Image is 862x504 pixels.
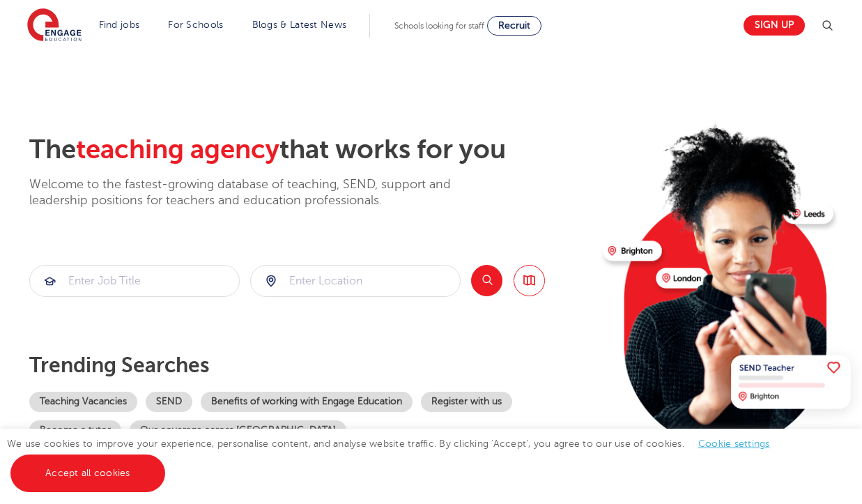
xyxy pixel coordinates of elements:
[250,265,461,297] div: Submit
[487,16,541,36] a: Recruit
[146,392,192,412] a: SEND
[29,353,592,378] p: Trending searches
[29,392,137,412] a: Teaching Vacancies
[99,20,140,30] a: Find jobs
[30,266,239,296] input: Submit
[252,20,347,30] a: Blogs & Latest News
[10,455,165,492] a: Accept all cookies
[7,438,784,478] span: We use cookies to improve your experience, personalise content, and analyse website traffic. By c...
[744,15,805,36] a: Sign up
[421,392,512,412] a: Register with us
[201,392,413,412] a: Benefits of working with Engage Education
[27,8,82,43] img: Engage Education
[471,265,502,296] button: Search
[29,420,121,441] a: Become a tutor
[29,265,240,297] div: Submit
[498,20,530,31] span: Recruit
[130,420,346,441] a: Our coverage across [GEOGRAPHIC_DATA]
[29,134,592,166] h2: The that works for you
[251,266,460,296] input: Submit
[698,438,770,449] a: Cookie settings
[29,176,489,209] p: Welcome to the fastest-growing database of teaching, SEND, support and leadership positions for t...
[168,20,223,30] a: For Schools
[394,21,484,31] span: Schools looking for staff
[76,135,279,165] span: teaching agency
